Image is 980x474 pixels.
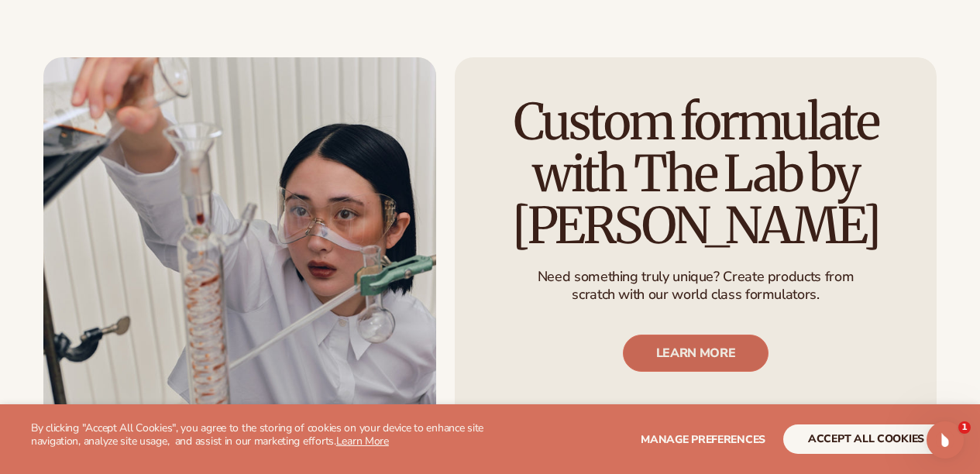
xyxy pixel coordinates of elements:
[958,421,971,434] span: 1
[641,424,765,454] button: Manage preferences
[783,424,949,454] button: accept all cookies
[927,421,964,459] iframe: Intercom live chat
[478,96,913,252] h2: Custom formulate with The Lab by [PERSON_NAME]
[336,434,389,448] a: Learn More
[31,422,490,448] p: By clicking "Accept All Cookies", you agree to the storing of cookies on your device to enhance s...
[641,432,765,447] span: Manage preferences
[538,286,854,304] p: scratch with our world class formulators.
[623,335,769,372] a: LEARN MORE
[538,268,854,286] p: Need something truly unique? Create products from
